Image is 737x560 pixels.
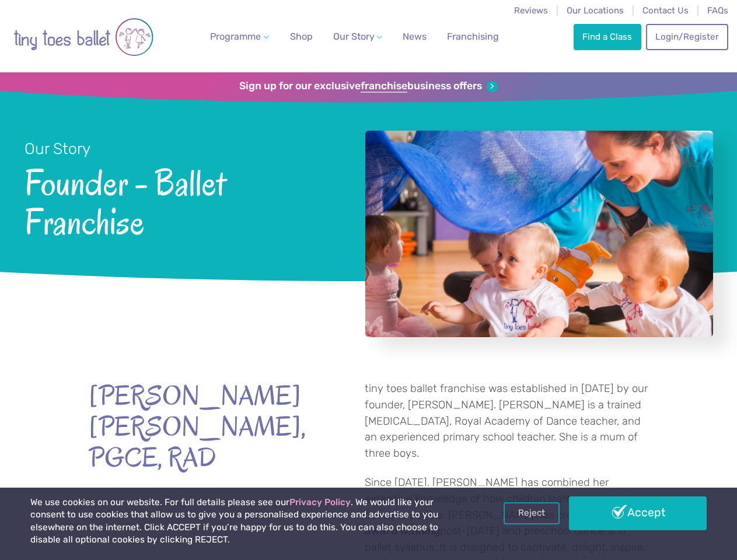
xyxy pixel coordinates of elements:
a: Find a Class [574,24,641,50]
a: News [398,25,431,48]
a: Our Locations [567,5,624,16]
span: Our Story [333,31,375,42]
img: tiny toes ballet [13,8,153,66]
a: Reviews [514,5,548,16]
a: Contact Us [642,5,689,16]
a: Sign up for our exclusivefranchisebusiness offers [239,80,498,93]
p: tiny toes ballet franchise was established in [DATE] by our founder, [PERSON_NAME]. [PERSON_NAME]... [365,381,649,461]
strong: franchise [361,80,407,93]
p: We use cookies on our website. For full details please see our . We would like your consent to us... [30,496,470,547]
a: Programme [205,25,273,48]
a: Privacy Policy [289,497,351,508]
span: News [403,31,427,42]
a: Login/Register [646,24,728,50]
a: Franchising [442,25,504,48]
span: Franchising [447,31,499,42]
a: Shop [285,25,317,48]
a: Our Story [328,25,386,48]
a: Reject [504,502,560,524]
span: Programme [210,31,261,42]
a: Accept [569,496,707,530]
span: Shop [290,31,313,42]
small: Our Story [25,139,90,158]
a: FAQs [707,5,728,16]
strong: [PERSON_NAME] [PERSON_NAME], PGCE, RAD [89,381,299,473]
span: Founder - Ballet Franchise [25,159,334,242]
